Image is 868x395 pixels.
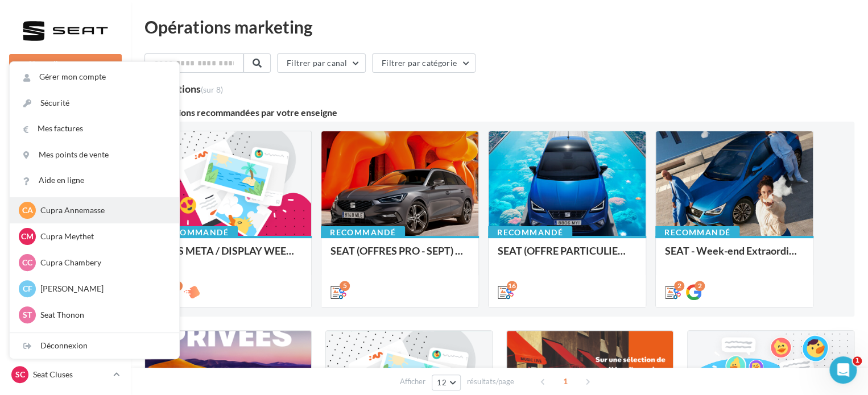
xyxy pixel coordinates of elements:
div: ADS META / DISPLAY WEEK-END Extraordinaire (JPO) Septembre 2025 [163,245,302,268]
span: CA [22,205,33,216]
span: 1 [853,356,862,365]
a: Sécurité [10,90,179,116]
a: Gérer mon compte [10,64,179,90]
div: SEAT - Week-end Extraordinaire (JPO) - GENERIQUE SEPT / OCTOBRE [665,245,804,268]
span: Afficher [400,376,425,387]
span: CF [23,283,32,294]
p: Cupra Annemasse [40,205,166,216]
div: Opérations marketing [144,18,854,35]
div: 4 opérations recommandées par votre enseigne [144,108,854,117]
a: SC Seat Cluses [9,364,122,385]
div: 2 [695,281,705,291]
span: (sur 8) [201,85,223,94]
div: Recommandé [488,226,572,239]
div: 16 [507,281,517,291]
p: Cupra Meythet [40,231,166,242]
span: 1 [556,372,574,390]
div: SEAT (OFFRE PARTICULIER - SEPT) - SOCIAL MEDIA [498,245,636,268]
a: Boîte de réception2 [7,118,124,143]
div: Déconnexion [10,333,179,359]
div: 7 [144,82,223,94]
div: Recommandé [154,226,238,239]
a: Médiathèque [7,232,124,256]
a: Campagnes DataOnDemand [7,326,124,360]
button: Filtrer par canal [277,53,366,73]
span: CC [22,257,32,268]
p: Cupra Chambery [40,257,166,268]
a: Contacts [7,204,124,228]
span: CM [21,231,34,242]
div: opérations [152,84,223,94]
span: 12 [437,378,447,387]
a: Campagnes [7,176,124,199]
button: Nouvelle campagne [9,54,122,73]
div: 2 [674,281,684,291]
div: SEAT (OFFRES PRO - SEPT) - SOCIAL MEDIA [330,245,469,268]
a: Opérations [7,90,124,114]
a: PLV et print personnalisable [7,289,124,322]
span: ST [23,309,32,321]
button: 12 [432,375,461,390]
a: Visibilité en ligne [7,147,124,171]
a: Aide en ligne [10,168,179,193]
a: Mes points de vente [10,142,179,168]
a: Mes factures [10,116,179,142]
span: résultats/page [467,376,514,387]
iframe: Intercom live chat [829,356,857,384]
p: [PERSON_NAME] [40,283,166,294]
button: Filtrer par catégorie [372,53,476,73]
span: SC [15,369,25,380]
a: Calendrier [7,260,124,284]
p: Seat Cluses [33,369,109,380]
div: Recommandé [321,226,405,239]
div: Recommandé [655,226,739,239]
p: Seat Thonon [40,309,166,321]
div: 5 [340,281,350,291]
